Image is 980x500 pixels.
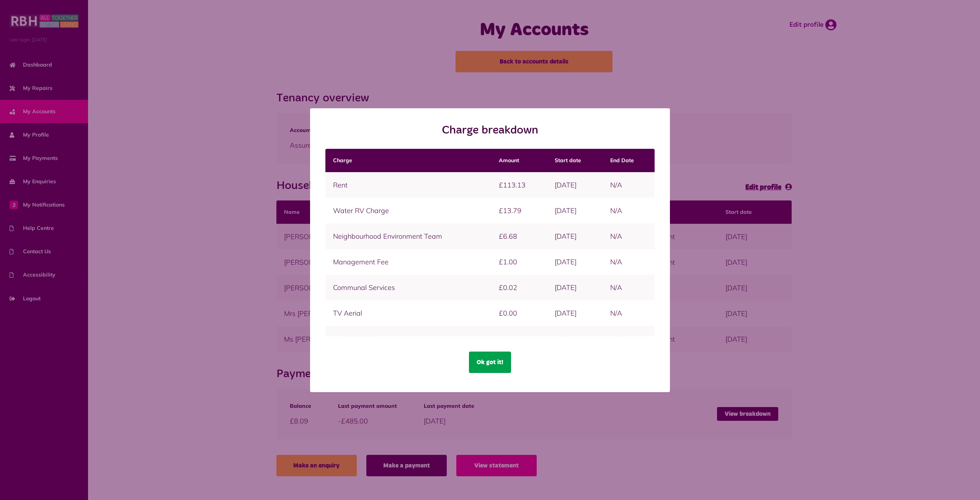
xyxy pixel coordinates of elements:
td: £6.68 [491,223,547,249]
td: £13.79 [491,198,547,223]
td: Water RV Charge [325,198,491,223]
td: TV Aerial [325,300,491,326]
td: £0.00 [491,300,547,326]
td: [DATE] [547,275,603,300]
td: £0.02 [491,275,547,300]
td: N/A [603,172,655,198]
td: N/A [603,198,655,223]
td: Communal Services [325,275,491,300]
th: Charge [325,149,491,172]
button: Ok got it! [469,352,511,373]
td: Management Fee [325,249,491,275]
td: Total of all Charges [325,326,491,352]
td: [DATE] [547,300,603,326]
td: [DATE] [547,223,603,249]
td: N/A [603,275,655,300]
td: N/A [603,223,655,249]
th: End Date [603,149,655,172]
td: [DATE] [547,249,603,275]
th: Start date [547,149,603,172]
h2: Charge breakdown [325,124,655,137]
td: [DATE] [547,198,603,223]
td: N/A [603,249,655,275]
td: [DATE] [547,172,603,198]
td: £1.00 [491,249,547,275]
td: N/A [603,326,655,352]
td: Neighbourhood Environment Team [325,223,491,249]
td: £134.62 [491,326,547,352]
td: N/A [547,326,603,352]
td: Rent [325,172,491,198]
td: £113.13 [491,172,547,198]
th: Amount [491,149,547,172]
td: N/A [603,300,655,326]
